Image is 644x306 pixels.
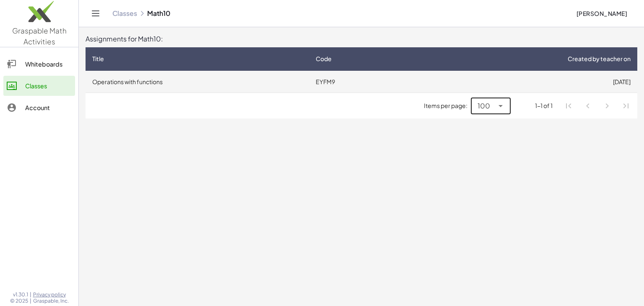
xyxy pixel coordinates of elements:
div: Whiteboards [25,59,72,69]
div: Account [25,103,72,113]
span: | [30,298,31,304]
nav: Pagination Navigation [559,96,636,116]
a: Whiteboards [3,54,75,74]
a: Classes [112,9,137,18]
span: Code [316,54,332,63]
span: | [30,291,31,298]
button: [PERSON_NAME] [569,6,634,21]
td: Operations with functions [86,71,309,93]
div: Assignments for Math10: [86,34,637,44]
td: [DATE] [410,71,637,93]
span: Items per page: [424,101,471,110]
span: 100 [478,101,490,111]
td: EYFM9 [309,71,410,93]
div: Classes [25,81,72,91]
a: Privacy policy [33,291,69,298]
a: Classes [3,76,75,96]
span: v1.30.1 [13,291,28,298]
span: Graspable, Inc. [33,298,69,304]
span: © 2025 [10,298,28,304]
span: Graspable Math Activities [12,26,67,46]
span: Title [92,54,104,63]
button: Toggle navigation [89,7,102,20]
span: [PERSON_NAME] [576,10,627,17]
div: 1-1 of 1 [535,101,553,110]
a: Account [3,98,75,118]
span: Created by teacher on [568,54,631,63]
